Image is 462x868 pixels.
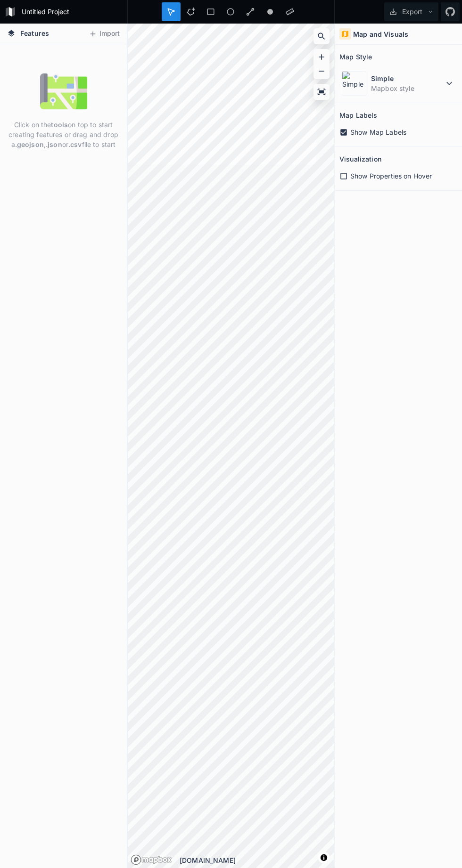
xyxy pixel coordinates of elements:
span: Toggle attribution [321,852,327,863]
span: Show Properties on Hover [350,171,432,181]
h2: Map Style [339,49,372,64]
img: Simple [342,71,366,96]
img: empty [40,68,87,115]
dt: Simple [371,73,444,83]
a: Mapbox logo [131,854,172,865]
p: Click on the on top to start creating features or drag and drop a , or file to start [7,120,120,149]
strong: .geojson [15,140,44,148]
span: Show Map Labels [350,127,406,137]
strong: tools [51,121,68,129]
strong: .json [46,140,62,148]
strong: .csv [68,140,82,148]
dd: Mapbox style [371,83,444,93]
h4: Map and Visuals [353,29,408,39]
h2: Map Labels [339,108,377,122]
div: [DOMAIN_NAME] [180,855,334,865]
a: Mapbox logo [131,854,141,865]
button: Export [384,2,438,21]
span: Features [20,28,49,38]
button: Toggle attribution [318,852,330,863]
h2: Visualization [339,152,381,166]
button: Import [84,26,124,41]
